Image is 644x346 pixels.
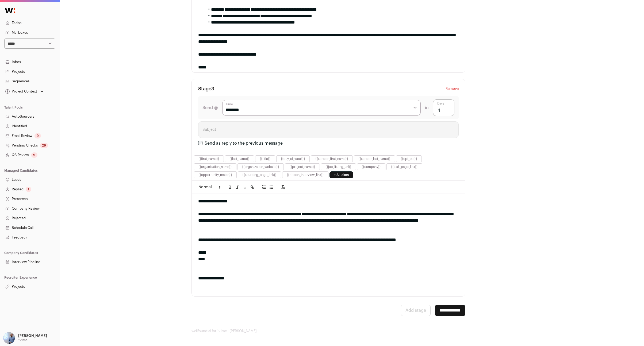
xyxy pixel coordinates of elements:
button: {{opt_out}} [401,157,417,161]
button: {{sender_last_name}} [358,157,390,161]
div: 9 [31,152,37,158]
button: {{day_of_week}} [281,157,305,161]
button: {{last_name}} [229,157,250,161]
img: 97332-medium_jpg [3,332,15,344]
p: [PERSON_NAME] [18,334,47,338]
img: Wellfound [2,5,18,16]
label: Send @ [202,105,218,111]
button: {{sourcing_page_link}} [242,173,277,177]
div: 9 [34,133,41,139]
button: {{ribbon_interview_link}} [287,173,324,177]
button: {{opportunity_match}} [198,173,232,177]
h3: Stage [198,86,214,92]
button: {{job_listing_url}} [325,165,351,169]
input: Subject [198,121,459,138]
footer: wellfound:ai for 1v1me - [PERSON_NAME] [191,329,512,333]
div: 1 [26,187,31,192]
button: {{project_name}} [289,165,315,169]
button: Open dropdown [2,332,48,344]
button: {{company}} [362,165,381,169]
a: + AI token [329,171,353,178]
p: 1v1me [18,338,28,342]
button: Remove [446,86,459,92]
button: Open dropdown [4,88,45,95]
button: {{organization_website}} [242,165,279,169]
span: 3 [211,86,214,91]
button: {{organization_name}} [198,165,232,169]
span: in [425,105,429,111]
div: Project Context [4,89,37,94]
label: Send as reply to the previous message [205,141,283,145]
button: {{first_name}} [198,157,219,161]
button: {{task_page_link}} [391,165,418,169]
div: 29 [40,143,48,148]
button: {{title}} [260,157,271,161]
input: Days [433,99,454,116]
button: {{sender_first_name}} [315,157,348,161]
